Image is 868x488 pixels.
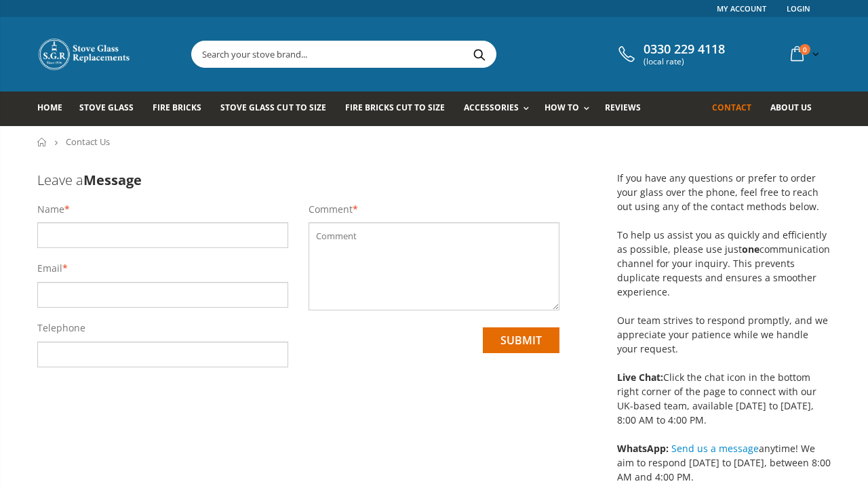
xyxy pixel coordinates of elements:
span: (local rate) [644,57,725,66]
label: Telephone [37,321,85,335]
a: How To [545,91,596,126]
span: anytime! We aim to respond [DATE] to [DATE], between 8:00 AM and 4:00 PM. [617,442,831,483]
input: submit [483,327,559,353]
a: Stove Glass [79,91,144,126]
a: Home [37,91,73,126]
span: About us [770,102,812,113]
span: Contact Us [66,136,110,148]
img: Stove Glass Replacement [37,37,132,71]
button: Search [464,41,494,67]
span: Home [37,102,62,113]
span: Reviews [605,102,641,113]
p: If you have any questions or prefer to order your glass over the phone, feel free to reach out us... [617,171,831,427]
strong: WhatsApp: [617,442,669,455]
a: Fire Bricks [153,91,212,126]
a: Home [37,138,47,146]
strong: Live Chat: [617,371,663,384]
h3: Leave a [37,171,559,189]
span: Stove Glass [79,102,134,113]
span: Stove Glass Cut To Size [220,102,325,113]
a: 0330 229 4118 (local rate) [615,42,725,66]
b: Message [83,171,142,189]
label: Comment [309,203,353,216]
span: Click the chat icon in the bottom right corner of the page to connect with our UK-based team, ava... [617,371,816,426]
label: Name [37,203,64,216]
span: 0330 229 4118 [644,42,725,57]
a: Stove Glass Cut To Size [220,91,336,126]
a: Contact [712,91,762,126]
strong: one [742,243,759,256]
a: About us [770,91,822,126]
span: Contact [712,102,751,113]
a: 0 [785,41,822,67]
span: Fire Bricks [153,102,201,113]
span: 0 [800,44,810,55]
span: How To [545,102,579,113]
span: Fire Bricks Cut To Size [345,102,445,113]
a: Reviews [605,91,651,126]
input: Search your stove brand... [192,41,648,67]
a: Accessories [464,91,536,126]
span: Accessories [464,102,519,113]
a: Send us a message [671,442,759,455]
a: Fire Bricks Cut To Size [345,91,455,126]
label: Email [37,262,62,275]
